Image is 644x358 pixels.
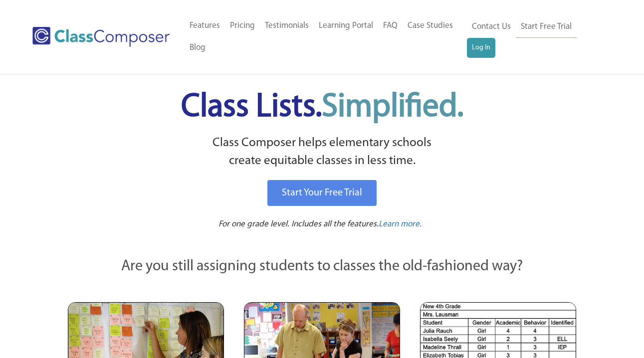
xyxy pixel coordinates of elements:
[267,180,377,206] a: Start Your Free Trial
[185,15,467,59] nav: Header Menu
[185,15,225,37] a: Features
[516,16,577,38] a: Start Free Trial
[225,15,260,37] a: Pricing
[66,134,578,171] p: Class Composer helps elementary schools create equitable classes in less time.
[378,15,403,37] a: FAQ
[467,38,495,58] a: Log In
[282,188,362,198] span: Start Your Free Trial
[314,15,378,37] a: Learning Portal
[403,15,458,37] a: Case Studies
[467,16,516,38] a: Contact Us
[68,256,577,278] p: Are you still assigning students to classes the old-fashioned way?
[32,27,170,47] img: Class Composer
[467,16,604,58] nav: Header Menu
[181,91,463,124] span: Class Lists.
[218,220,379,228] span: For one grade level. Includes all the features.
[379,218,422,231] a: Learn more.
[322,91,463,124] span: Simplified.
[260,15,314,37] a: Testimonials
[379,220,422,228] span: Learn more.
[185,37,211,59] a: Blog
